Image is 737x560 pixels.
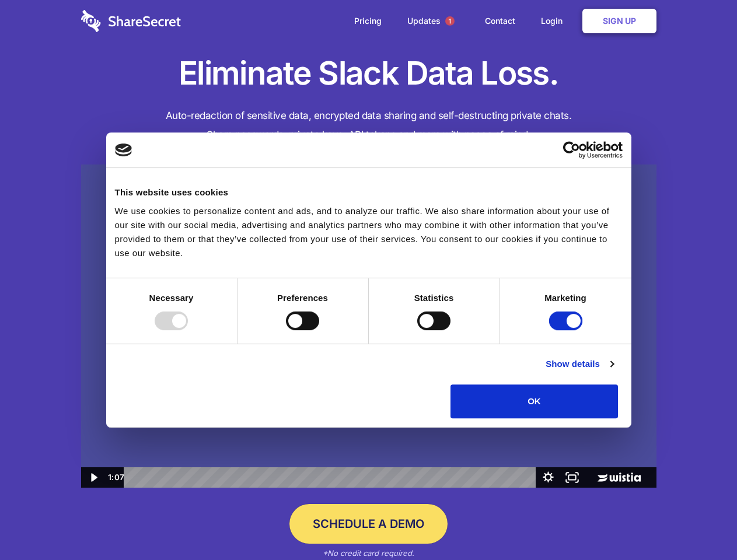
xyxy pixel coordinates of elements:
[115,143,132,156] img: logo
[473,3,527,39] a: Contact
[584,467,656,488] a: Wistia Logo -- Learn More
[133,467,530,488] div: Playbar
[450,384,618,418] button: OK
[414,293,454,303] strong: Statistics
[536,467,560,488] button: Show settings menu
[343,3,393,39] a: Pricing
[679,502,723,546] iframe: Drift Widget Chat Controller
[560,467,584,488] button: Fullscreen
[582,9,656,33] a: Sign Up
[115,185,623,199] div: This website uses cookies
[149,293,194,303] strong: Necessary
[81,52,656,94] h1: Eliminate Slack Data Loss.
[323,548,414,558] em: *No credit card required.
[81,164,656,488] img: Sharesecret
[277,293,328,303] strong: Preferences
[546,357,613,371] a: Show details
[115,204,623,260] div: We use cookies to personalize content and ads, and to analyze our traffic. We also share informat...
[544,293,586,303] strong: Marketing
[81,467,105,488] button: Play Video
[529,3,580,39] a: Login
[289,504,448,544] a: Schedule a Demo
[81,106,656,145] h4: Auto-redaction of sensitive data, encrypted data sharing and self-destructing private chats. Shar...
[521,141,623,159] a: Usercentrics Cookiebot - opens in a new window
[445,16,455,26] span: 1
[81,10,181,32] img: logo-wordmark-white-trans-d4663122ce5f474addd5e946df7df03e33cb6a1c49d2221995e7729f52c070b2.svg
